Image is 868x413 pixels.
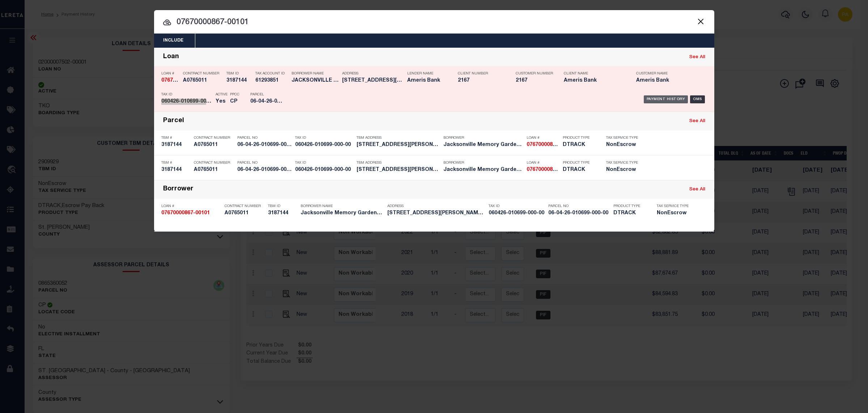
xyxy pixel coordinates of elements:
p: Borrower Name [292,72,339,76]
h5: Jacksonville Memory Gardens Inc [443,142,523,148]
h5: 111 BLANDING BLVD ORANGE PARK F... [357,142,440,148]
p: TBM # [161,161,190,165]
p: Contract Number [183,72,223,76]
a: See All [689,119,705,124]
h5: 060426-010699-000-00 [295,167,353,173]
h5: 3187144 [161,167,190,173]
p: Customer Name [636,72,698,76]
h5: 07670000867-00101 [527,142,559,148]
p: Parcel No [237,136,292,140]
h5: A0765011 [194,142,234,148]
h5: 111 BLANDING BLVD, ORANGE PARK,... [342,78,404,84]
p: Tax ID [489,204,545,208]
h5: NonEscrow [606,142,639,148]
p: Contract Number [225,204,264,208]
p: Borrower Name [301,204,384,208]
p: Address [342,72,404,76]
h5: Yes [216,99,226,105]
strong: 07670000867-00101 [161,78,210,83]
h5: NonEscrow [657,210,693,216]
p: Product Type [563,136,595,140]
div: Loan [163,53,179,61]
h5: 06-04-26-010699-000-00 [250,99,283,105]
h5: 3187144 [268,210,297,216]
p: TBM Address [357,161,440,165]
a: See All [689,55,705,60]
h5: 06-04-26-010699-000-00 [548,210,610,216]
h5: 07670000867-00101 [527,167,559,173]
p: Loan # [161,72,179,76]
p: PPCC [230,93,239,97]
h5: 060426-010699-000-00 [489,210,545,216]
h5: A0765011 [194,167,234,173]
button: Close [696,17,706,26]
h5: 06-04-26-010699-000-00 [237,167,292,173]
p: Active [216,93,227,97]
h5: Jacksonville Memory Gardens Inc [301,210,384,216]
p: TBM # [161,136,190,140]
h5: Jacksonville Memory Gardens Inc [443,167,523,173]
p: Lender Name [407,72,447,76]
p: Parcel [250,93,283,97]
h5: Ameris Bank [636,78,698,84]
h5: A0765011 [183,78,223,84]
h5: 060426-010699-000-00 [295,142,353,148]
p: Address [387,204,485,208]
p: Loan # [527,136,559,140]
h5: 060426-010699-000-00 [161,99,212,105]
p: Loan # [527,161,559,165]
p: Contract Number [194,136,234,140]
p: Parcel No [548,204,610,208]
h5: 06-04-26-010699-000-00 [237,142,292,148]
p: Tax Service Type [606,136,639,140]
p: Borrower [443,136,523,140]
button: Include [154,34,192,48]
input: Start typing... [154,16,714,29]
p: Loan # [161,204,221,208]
h5: 07670000867-00101 [161,210,221,216]
p: Borrower [443,161,523,165]
h5: JACKSONVILLE MEMORY GARDENS INC [292,78,339,84]
p: TBM Address [357,136,440,140]
h5: 2167 [458,78,505,84]
a: See All [689,187,705,192]
h5: DTRACK [563,167,595,173]
h5: CP [230,99,239,105]
h5: Ameris Bank [564,78,625,84]
p: Product Type [613,204,646,208]
p: Product Type [563,161,595,165]
p: Tax Service Type [657,204,693,208]
h5: 61293851 [255,78,288,84]
p: Tax ID [295,136,353,140]
h5: 3187144 [226,78,252,84]
h5: NonEscrow [606,167,639,173]
h5: DTRACK [613,210,646,216]
h5: 111 BLANDING BLVD ORANGE PARK F... [357,167,440,173]
div: Payment History [644,95,688,103]
strong: 07670000867-00101 [527,167,575,172]
h5: 3187144 [161,142,190,148]
p: Customer Number [516,72,553,76]
h5: 07670000867-00101 [161,78,179,84]
div: Parcel [163,117,184,125]
h5: Ameris Bank [407,78,447,84]
p: TBM ID [226,72,252,76]
div: Borrower [163,185,193,194]
p: Tax Service Type [606,161,639,165]
strong: 07670000867-00101 [161,211,210,216]
p: Tax ID [161,93,212,97]
div: OMS [690,95,705,103]
h5: A0765011 [225,210,264,216]
p: Client Number [458,72,505,76]
h5: 111 BLANDING BLVD ORANGE PARK F... [387,210,485,216]
h5: 2167 [516,78,552,84]
p: Contract Number [194,161,234,165]
p: TBM ID [268,204,297,208]
p: Tax ID [295,161,353,165]
strong: 07670000867-00101 [527,142,575,147]
p: Parcel No [237,161,292,165]
p: Client Name [564,72,625,76]
h5: DTRACK [563,142,595,148]
p: Tax Account ID [255,72,288,76]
